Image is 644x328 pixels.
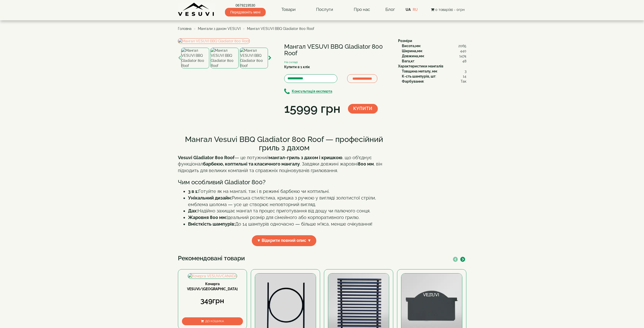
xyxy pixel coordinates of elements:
strong: Дах: [188,208,198,213]
div: 349грн [182,296,243,306]
span: 1474 [459,53,466,59]
b: Ширина,мм [402,49,422,53]
a: Кочерга VESUVI/[GEOGRAPHIC_DATA] [187,282,238,291]
span: Мангал VESUVI BBQ Gladiator 800 Roof [247,27,314,31]
span: 0 товар(ів) - 0грн [435,8,465,12]
strong: Жаровня 800 мм: [188,215,227,220]
a: Послуги [311,4,338,15]
b: Товщина металу, мм [402,69,437,73]
span: Передзвоніть мені [225,8,266,16]
h1: Мангал VESUVI BBQ Gladiator 800 Roof [284,43,390,57]
div: : [402,43,466,48]
b: Висота,мм [402,44,420,48]
b: Фарбування [402,79,424,83]
img: Мангал VESUVI BBQ Gladiator 800 Roof [178,38,250,44]
strong: 800 мм [358,161,374,167]
strong: мангал-гриль з дахом і кришкою [269,155,342,160]
strong: Вмісткість шампурів: [188,221,235,227]
small: На складі [284,60,298,64]
span: 14 [463,74,466,79]
a: Про нас [349,4,375,15]
strong: Унікальний дизайн: [188,195,232,201]
img: Мангал VESUVI BBQ Gladiator 800 Roof [181,48,209,68]
strong: 3 в 1: [188,189,198,194]
b: Характеристики мангалів [398,64,443,68]
span: До кошика [205,319,224,323]
button: 0 товар(ів) - 0грн [429,7,466,12]
b: Консультація експерта [292,89,332,94]
a: Головна [178,27,192,31]
button: Купити [348,104,378,114]
h3: Чим особливий Gladiator 800? [178,179,390,186]
img: Мангал VESUVI BBQ Gladiator 800 Roof [240,48,268,68]
li: До 14 шампурів одночасно — більше м’яса, менше очікування! [188,221,390,227]
div: : [402,69,466,74]
b: Розміри [398,39,412,43]
span: 2065 [458,43,466,48]
img: Завод VESUVI [178,3,215,16]
li: Ідеальний розмір для сімейного або корпоративного грилю. [188,214,390,221]
span: Так [461,79,466,84]
img: Кочерга VESUVI/CANADA [188,274,237,279]
li: Готуйте як на мангалі, так і в режимі барбекю чи коптильні. [188,188,390,195]
span: 3 [465,69,466,74]
li: Надійно захищає мангал та процес приготування від дощу чи палючого сонця. [188,208,390,214]
div: 15999 грн [284,100,340,117]
b: Довжина,мм [402,54,424,58]
a: RU [413,8,418,12]
div: : [402,79,466,84]
strong: барбекю, коптильні та класичного мангалу [203,161,300,167]
a: 0679219530 [225,3,266,8]
h2: Мангал Vesuvi BBQ Gladiator 800 Roof — професійний гриль з дахом [178,135,390,152]
img: Мангал VESUVI BBQ Gladiator 800 Roof [211,48,239,68]
strong: Vesuvi Gladiator 800 Roof [178,155,235,160]
span: ▼ Відкрити повний опис ▼ [252,235,317,246]
button: До кошика [182,317,243,325]
div: : [402,48,466,53]
li: Римська стилістика, кришка з ручкою у вигляді золотистої стріли, емблема шолома — усе це створює ... [188,195,390,208]
a: UA [406,8,411,12]
div: : [402,59,466,64]
b: К-сть шампурів, шт [402,74,435,78]
a: Товари [276,4,301,15]
label: Купити в 1 клік [284,64,310,69]
a: Мангали з дахом VESUVI [198,27,241,31]
a: Блог [385,7,395,12]
span: 48 [462,59,466,64]
h3: Рекомендовані товари [178,255,466,262]
span: 440 [460,48,466,53]
p: — це потужний , що об’єднує функціонал . Завдяки довжині жаровні , він підходить для великих комп... [178,154,390,174]
div: : [402,53,466,59]
div: : [402,74,466,79]
b: Вага,кг [402,59,414,63]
